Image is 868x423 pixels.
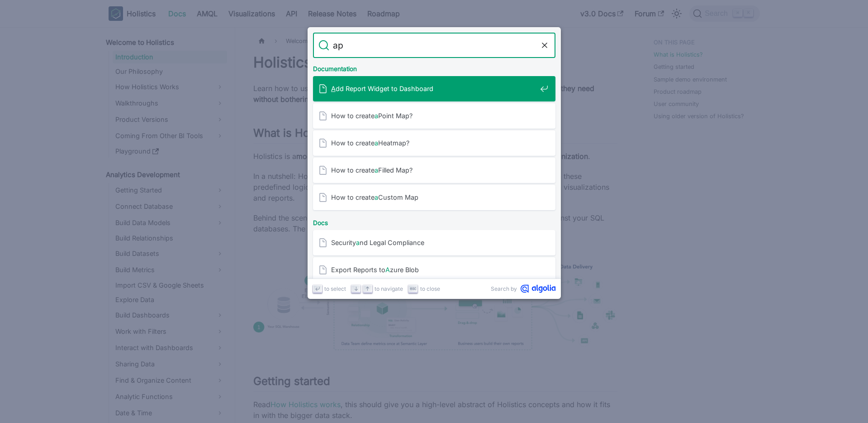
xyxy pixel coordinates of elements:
span: to close [420,284,440,293]
svg: Escape key [410,285,417,292]
mark: a [356,239,360,246]
button: Clear the query [539,40,550,51]
span: Search by [491,284,517,293]
a: Securityand Legal Compliance [313,230,555,255]
a: Search byAlgolia [491,284,555,293]
span: Security nd Legal Compliance [331,238,536,247]
a: Export Reports toAzure Blob [313,257,555,283]
div: Docs [311,212,557,230]
a: How to createaHeatmap? [313,130,555,156]
svg: Enter key [314,285,321,292]
mark: A [385,266,390,274]
mark: a [375,166,378,174]
span: How to create Custom Map [331,193,536,202]
span: to navigate [375,284,403,293]
div: Documentation [311,58,557,76]
svg: Algolia [521,284,555,293]
a: How to createaFilled Map? [313,158,555,183]
span: How to create Filled Map? [331,166,536,174]
span: How to create Point Map? [331,111,536,120]
svg: Arrow down [353,285,360,292]
span: to select [324,284,346,293]
mark: a [375,193,378,201]
mark: a [375,112,378,120]
a: Add Report Widget to Dashboard [313,76,555,101]
span: dd Report Widget to Dashboard [331,84,536,93]
mark: A [331,85,336,92]
input: Search docs [329,33,539,58]
svg: Arrow up [364,285,371,292]
span: How to create Heatmap? [331,139,536,147]
a: How to createaCustom Map [313,185,555,210]
mark: a [375,139,378,147]
span: Export Reports to zure Blob [331,265,536,274]
a: How to createaPoint Map? [313,103,555,129]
